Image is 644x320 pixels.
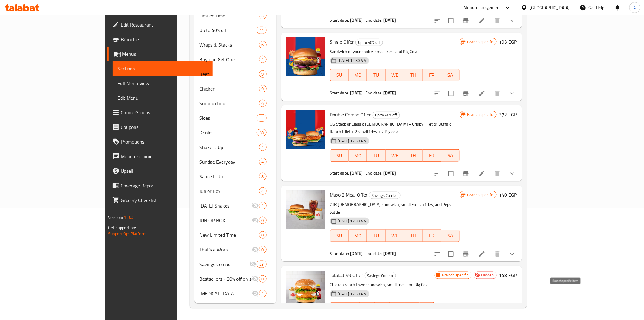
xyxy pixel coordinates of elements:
[445,14,457,27] span: Select to update
[194,184,276,198] div: Junior Box4
[286,271,325,310] img: Talabat 99 Offer
[356,39,383,46] span: Up to 40% off
[199,290,252,297] span: [MEDICAL_DATA]
[194,213,276,228] div: JUNIOR BOX0
[199,85,259,92] span: Chicken
[330,69,349,81] button: SU
[430,166,445,181] button: sort-choices
[199,275,252,283] span: Bestsellers - 20% off on selected items
[404,69,423,81] button: TH
[113,76,212,91] a: Full Menu View
[423,230,441,242] button: FR
[634,4,636,11] span: A
[490,166,505,181] button: delete
[199,70,259,78] span: Beef
[259,174,266,180] span: 8
[509,170,516,177] svg: Show Choices
[333,231,346,240] span: SU
[259,101,266,106] span: 6
[530,4,570,11] div: [GEOGRAPHIC_DATA]
[199,261,250,268] span: Savings Combo
[107,178,212,193] a: Coverage Report
[425,231,439,240] span: FR
[259,203,266,209] span: 1
[257,261,266,268] div: items
[459,166,473,181] button: Branch-specific-item
[259,188,266,194] span: 4
[335,218,369,224] span: [DATE] 12:30 AM
[386,149,404,162] button: WE
[257,115,266,121] span: 11
[257,130,266,136] span: 18
[259,85,267,92] div: items
[199,187,259,195] span: Junior Box
[199,144,259,151] span: Shake It Up
[441,149,460,162] button: SA
[108,224,136,232] span: Get support on:
[259,202,267,209] div: items
[369,231,383,240] span: TU
[373,112,400,119] span: Up to 40% off
[259,41,267,48] div: items
[194,155,276,169] div: Sundae Everyday4
[199,56,259,63] span: Buy one Get One
[257,129,266,136] div: items
[199,290,252,297] div: Poppers
[107,17,212,32] a: Edit Restaurant
[459,86,473,101] button: Branch-specific-item
[121,197,208,204] span: Grocery Checklist
[194,242,276,257] div: That's a Wrap0
[107,105,212,120] a: Choice Groups
[505,86,520,101] button: show more
[194,8,276,23] div: Limited Time3
[259,71,266,77] span: 9
[117,65,208,72] span: Sections
[252,217,259,224] svg: Inactive section
[199,114,257,122] span: Sides
[375,302,390,315] button: WE
[199,231,259,239] span: New Limited Time
[194,257,276,272] div: Savings Combo23
[335,291,369,297] span: [DATE] 12:30 AM
[350,16,363,24] b: [DATE]
[490,247,505,261] button: delete
[365,272,396,279] span: Savings Combo
[383,250,396,258] b: [DATE]
[420,302,435,315] button: SA
[478,90,485,97] a: Edit menu item
[259,86,266,92] span: 9
[199,27,257,34] div: Up to 40% off
[404,149,423,162] button: TH
[199,173,259,180] span: Sauce It Up
[330,37,354,46] span: Single Offer
[390,302,405,315] button: TH
[499,110,517,119] h6: 372 EGP
[194,23,276,37] div: Up to 40% off11
[350,169,363,177] b: [DATE]
[430,13,445,28] button: sort-choices
[259,246,267,253] div: items
[194,286,276,301] div: [MEDICAL_DATA]1
[459,13,473,28] button: Branch-specific-item
[360,302,375,315] button: TU
[194,111,276,125] div: Sides11
[108,213,123,221] span: Version:
[440,272,471,278] span: Branch specific
[259,56,267,63] div: items
[117,80,208,87] span: Full Menu View
[366,250,383,258] span: End date:
[444,71,457,80] span: SA
[107,149,212,164] a: Menu disclaimer
[386,69,404,81] button: WE
[335,58,369,63] span: [DATE] 12:30 AM
[286,110,325,149] img: Double Combo Offer
[366,16,383,24] span: End date:
[330,48,460,55] p: Sandwich of your choice, small fries, and Big Cola
[122,50,208,58] span: Menus
[330,302,345,315] button: SU
[351,71,365,80] span: MO
[249,261,257,268] svg: Inactive section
